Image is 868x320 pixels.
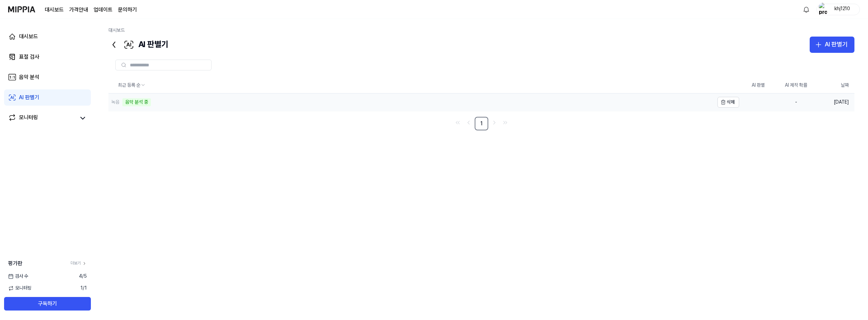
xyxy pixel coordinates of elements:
[118,6,137,14] a: 문의하기
[19,33,38,41] div: 대시보드
[4,49,91,65] a: 표절 검사
[739,77,777,93] th: AI 판별
[4,28,91,45] a: 대시보드
[69,6,88,14] a: 가격안내
[80,285,87,292] span: 1 / 1
[825,40,848,49] div: AI 판별기
[717,97,739,108] button: 삭제
[475,117,488,130] a: 1
[829,5,855,13] div: khj1210
[464,118,473,127] a: Go to previous page
[777,77,815,93] th: AI 제작 확률
[19,73,39,81] div: 음악 분석
[815,77,854,93] th: 날짜
[19,113,38,123] div: 모니터링
[45,6,64,14] a: 대시보드
[71,260,87,266] a: 더보기
[8,259,22,268] span: 평가판
[94,6,113,14] a: 업데이트
[777,93,815,111] td: -
[500,118,510,127] a: Go to last page
[4,89,91,106] a: AI 판별기
[19,93,39,102] div: AI 판별기
[8,113,76,123] a: 모니터링
[4,297,91,311] button: 구독하기
[810,37,854,53] button: AI 판별기
[8,285,32,292] span: 모니터링
[816,4,860,15] button: profilekhj1210
[802,5,810,14] img: 알림
[4,69,91,85] a: 음악 분석
[108,27,125,33] a: 대시보드
[19,53,39,61] div: 표절 검사
[8,273,28,280] span: 검사 수
[111,99,119,106] div: 녹음
[490,118,499,127] a: Go to next page
[108,117,854,130] nav: pagination
[79,273,87,280] span: 4 / 5
[108,37,169,53] div: AI 판별기
[819,3,827,16] img: profile
[815,93,854,111] td: [DATE]
[453,118,462,127] a: Go to first page
[122,98,151,106] div: 음악 분석 중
